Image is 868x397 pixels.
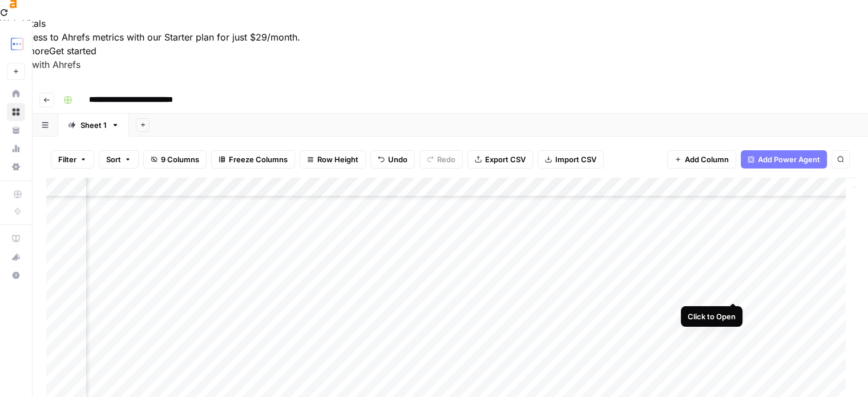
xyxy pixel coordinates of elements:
span: Add Power Agent [758,154,820,165]
a: Sheet 1 [58,114,129,137]
button: Add Column [667,150,736,169]
button: 9 Columns [143,150,207,169]
button: Undo [370,150,415,169]
button: Filter [51,150,94,169]
a: AirOps Academy [7,230,25,248]
button: Add Power Agent [741,150,827,169]
button: Row Height [300,150,366,169]
span: Row Height [317,154,358,165]
a: Your Data [7,121,25,139]
span: 9 Columns [161,154,199,165]
a: Usage [7,139,25,158]
span: Sort [106,154,121,165]
a: Home [7,85,25,103]
a: Settings [7,158,25,176]
span: Export CSV [485,154,526,165]
button: Get started [49,44,96,58]
span: Filter [58,154,76,165]
div: Sheet 1 [80,119,107,131]
span: Import CSV [555,154,596,165]
button: Redo [419,150,463,169]
span: Undo [388,154,407,165]
button: Freeze Columns [211,150,295,169]
button: Help + Support [7,266,25,284]
button: What's new? [7,248,25,266]
span: Add Column [685,154,729,165]
div: Click to Open [688,311,736,322]
button: Import CSV [538,150,604,169]
div: What's new? [7,248,25,266]
span: Redo [437,154,455,165]
button: Sort [99,150,139,169]
span: Freeze Columns [229,154,288,165]
a: Browse [7,103,25,121]
button: Export CSV [467,150,533,169]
